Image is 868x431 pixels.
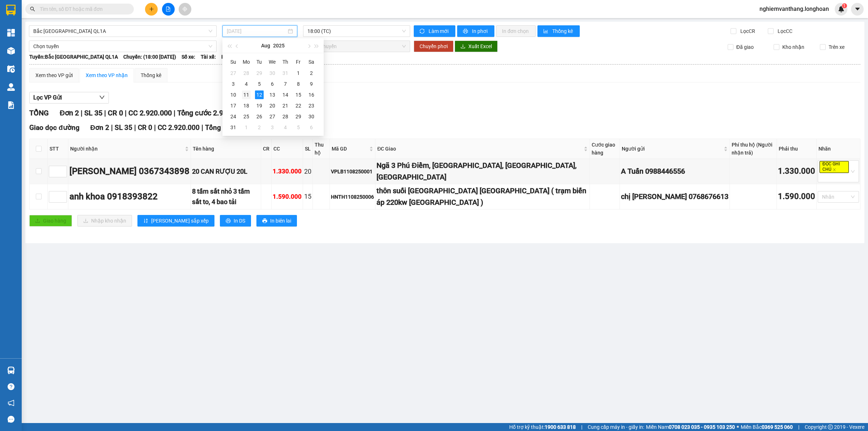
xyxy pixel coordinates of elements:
[463,29,469,34] span: printer
[33,41,212,52] span: Chọn tuyến
[281,69,290,77] div: 31
[266,56,279,68] th: We
[622,145,722,153] span: Người gửi
[154,123,156,132] span: |
[798,423,799,431] span: |
[59,197,67,202] span: Decrease Value
[775,27,793,35] span: Lọc CC
[332,145,368,153] span: Mã GD
[256,215,297,227] button: printerIn biên lai
[104,109,106,117] span: |
[227,56,240,68] th: Su
[108,109,123,117] span: CR 0
[414,25,455,37] button: syncLàm mới
[227,79,240,89] td: 2025-08-03
[455,41,498,52] button: downloadXuất Excel
[307,69,316,77] div: 2
[48,139,68,159] th: STT
[227,27,286,35] input: 12/08/2025
[29,123,80,132] span: Giao dọc đường
[86,71,128,79] div: Xem theo VP nhận
[266,100,279,111] td: 2025-08-20
[305,111,318,122] td: 2025-08-30
[588,423,644,431] span: Cung cấp máy in - giấy in:
[838,6,844,12] img: icon-new-feature
[240,68,253,79] td: 2025-07-28
[7,29,15,37] img: dashboard-icon
[59,172,67,177] span: Decrease Value
[33,93,62,102] span: Lọc VP Gửi
[29,109,49,117] span: TỔNG
[7,47,15,55] img: warehouse-icon
[242,101,251,110] div: 18
[134,123,136,132] span: |
[292,56,305,68] th: Fr
[143,218,148,224] span: sort-ascending
[294,90,303,99] div: 15
[552,27,574,35] span: Thống kê
[292,111,305,122] td: 2025-08-29
[182,7,187,12] span: aim
[177,109,245,117] span: Tổng cước 2.920.000
[268,90,277,99] div: 13
[229,80,238,88] div: 3
[294,112,303,121] div: 29
[151,217,209,225] span: [PERSON_NAME] sắp xếp
[509,423,576,431] span: Hỗ trợ kỹ thuật:
[414,41,454,52] button: Chuyển phơi
[294,101,303,110] div: 22
[266,79,279,89] td: 2025-08-06
[621,191,728,202] div: chị [PERSON_NAME] 0768676613
[255,123,264,132] div: 2
[262,218,267,224] span: printer
[420,29,426,34] span: sync
[227,111,240,122] td: 2025-08-24
[221,53,239,61] span: Loại xe:
[303,139,313,159] th: SL
[292,68,305,79] td: 2025-08-01
[851,3,864,16] button: caret-down
[313,139,330,159] th: Thu hộ
[8,416,14,423] span: message
[240,56,253,68] th: Mo
[59,166,67,172] span: Increase Value
[229,101,238,110] div: 17
[331,168,374,176] div: VPLB1108250001
[307,80,316,88] div: 9
[472,27,489,35] span: In phơi
[240,79,253,89] td: 2025-08-04
[304,166,311,177] div: 20
[281,101,290,110] div: 21
[281,80,290,88] div: 7
[61,192,65,197] span: up
[429,27,450,35] span: Làm mới
[376,185,588,208] div: thôn suối [GEOGRAPHIC_DATA] [GEOGRAPHIC_DATA] ( trạm biến áp 220kw [GEOGRAPHIC_DATA] )
[292,79,305,89] td: 2025-08-08
[253,79,266,89] td: 2025-08-05
[537,25,580,37] button: bar-chartThống kê
[242,69,251,77] div: 28
[279,56,292,68] th: Th
[255,69,264,77] div: 29
[268,123,277,132] div: 3
[149,7,154,12] span: plus
[330,184,375,210] td: HNTH1108250006
[279,122,292,133] td: 2025-09-04
[818,145,858,153] div: Nhãn
[226,218,231,224] span: printer
[69,165,190,178] div: [PERSON_NAME] 0367343898
[305,56,318,68] th: Sa
[621,166,728,177] div: A Tuấn 0988446556
[29,215,72,227] button: uploadGiao hàng
[240,100,253,111] td: 2025-08-18
[253,111,266,122] td: 2025-08-26
[266,89,279,100] td: 2025-08-13
[842,3,847,8] sup: 1
[737,426,739,428] span: ⚪️
[145,3,158,16] button: plus
[460,44,465,50] span: download
[778,165,815,178] div: 1.330.000
[229,112,238,121] div: 24
[8,383,14,390] span: question-circle
[128,109,172,117] span: CC 2.920.000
